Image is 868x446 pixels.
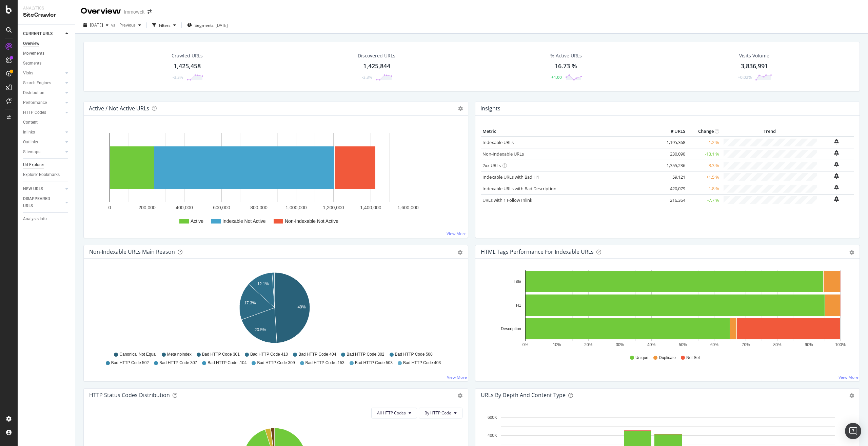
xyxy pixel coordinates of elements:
text: 1,400,000 [360,205,381,210]
span: Bad HTTP Code 410 [250,352,288,357]
span: Duplicate [659,355,676,361]
div: Non-Indexable URLs Main Reason [89,248,175,255]
div: bell-plus [834,173,839,179]
a: Visits [23,70,63,77]
div: Analytics [23,5,70,11]
td: -7.7 % [687,194,721,206]
td: 59,121 [660,171,687,183]
button: All HTTP Codes [371,408,417,418]
td: 230,090 [660,148,687,160]
div: HTTP Codes [23,109,46,116]
td: +1.5 % [687,171,721,183]
span: Bad HTTP Code 309 [257,360,295,366]
span: Bad HTTP Code 404 [298,352,336,357]
td: 1,195,368 [660,137,687,148]
text: 1,200,000 [323,205,344,210]
span: All HTTP Codes [377,410,406,416]
td: -1.8 % [687,183,721,194]
a: Non-Indexable URLs [482,151,524,157]
text: 0% [522,342,529,347]
a: Overview [23,40,70,47]
a: URLs with 1 Follow Inlink [482,197,532,203]
a: Search Engines [23,79,63,87]
svg: A chart. [89,270,460,349]
a: View More [839,374,859,380]
div: Explorer Bookmarks [23,171,60,178]
span: Not Set [686,355,700,361]
div: DISAPPEARED URLS [23,195,57,210]
div: gear [849,393,854,398]
text: 600,000 [213,205,230,210]
text: Title [514,279,521,284]
div: bell-plus [834,196,839,202]
td: 1,355,236 [660,160,687,171]
th: # URLS [660,126,687,137]
div: 1,425,458 [174,62,201,71]
text: 70% [742,342,750,347]
a: View More [447,374,467,380]
text: 49% [298,305,306,309]
span: Bad HTTP Code 307 [159,360,197,366]
a: Indexable URLs with Bad Description [482,185,556,192]
text: 400,000 [176,205,193,210]
a: Inlinks [23,129,63,136]
span: Bad HTTP Code 503 [355,360,393,366]
h4: Active / Not Active URLs [89,104,149,113]
div: Immowelt [124,8,145,15]
div: Filters [159,22,171,28]
span: Unique [635,355,648,361]
a: Explorer Bookmarks [23,171,70,178]
text: 80% [773,342,782,347]
div: gear [458,250,462,255]
div: [DATE] [216,22,228,28]
div: URLs by Depth and Content Type [481,392,566,398]
svg: A chart. [89,126,462,232]
text: 1,000,000 [285,205,307,210]
span: Previous [117,22,136,28]
div: Discovered URLs [358,52,395,59]
div: Url Explorer [23,161,44,168]
a: Performance [23,99,63,106]
text: 200,000 [138,205,156,210]
div: Visits [23,70,33,77]
div: Sitemaps [23,148,40,156]
button: Segments[DATE] [184,20,231,31]
div: HTML Tags Performance for Indexable URLs [481,248,594,255]
div: -3.3% [362,74,372,80]
div: arrow-right-arrow-left [147,10,152,14]
a: View More [447,231,467,236]
button: Previous [117,20,144,31]
i: Options [458,106,463,111]
a: DISAPPEARED URLS [23,195,63,210]
span: By HTTP Code [425,410,451,416]
text: 20% [584,342,592,347]
th: Metric [481,126,660,137]
span: Bad HTTP Code 502 [111,360,149,366]
td: -3.3 % [687,160,721,171]
text: Indexable Not Active [222,218,266,224]
div: A chart. [481,270,852,349]
div: Analysis Info [23,215,47,222]
div: Search Engines [23,79,51,87]
div: Crawled URLs [172,52,203,59]
span: Bad HTTP Code 301 [202,352,240,357]
div: Inlinks [23,129,35,136]
div: Content [23,119,38,126]
text: 60% [710,342,718,347]
a: Url Explorer [23,161,70,168]
div: gear [458,393,462,398]
div: bell-plus [834,139,839,144]
div: SiteCrawler [23,11,70,19]
a: CURRENT URLS [23,30,63,37]
a: Indexable URLs [482,139,514,145]
span: 2025 Aug. 15th [90,22,103,28]
a: Segments [23,60,70,67]
span: vs [111,22,117,28]
th: Trend [721,126,818,137]
div: Overview [81,5,121,17]
span: Bad HTTP Code -104 [208,360,246,366]
div: Visits Volume [739,52,769,59]
button: Filters [150,20,179,31]
span: Canonical Not Equal [119,352,156,357]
